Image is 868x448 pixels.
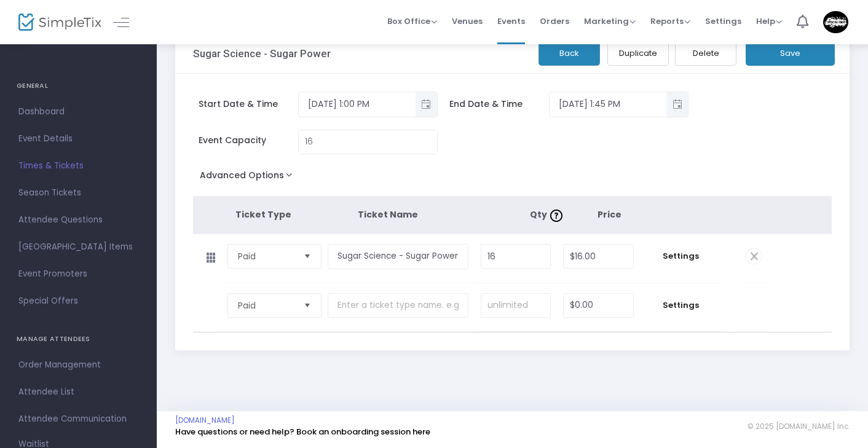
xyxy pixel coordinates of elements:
span: Ticket Name [358,208,418,221]
a: Have questions or need help? Book an onboarding session here [175,426,430,438]
span: Season Tickets [18,185,138,201]
span: Paid [238,250,294,262]
button: Back [539,41,600,66]
input: Price [564,294,633,317]
span: Marketing [584,15,636,27]
a: [DOMAIN_NAME] [175,415,235,425]
span: Paid [238,299,294,312]
button: Select [299,294,316,317]
input: Enter a ticket type name. e.g. General Admission [328,244,468,269]
span: Attendee Questions [18,212,138,228]
span: Orders [540,6,569,37]
span: Attendee Communication [18,411,138,427]
span: Box Office [387,15,437,27]
h4: GENERAL [17,74,140,98]
span: Event Capacity [199,134,298,147]
span: End Date & Time [449,98,549,111]
span: Price [598,208,621,221]
span: Qty [530,208,566,221]
button: Select [299,245,316,268]
span: Event Details [18,131,138,147]
span: Times & Tickets [18,158,138,174]
button: Toggle popup [666,92,688,117]
button: Delete [675,41,736,66]
span: Venues [452,6,483,37]
span: Settings [705,6,741,37]
input: Select date & time [299,94,416,114]
input: unlimited [481,294,551,317]
span: Events [497,6,525,37]
button: Advanced Options [193,167,304,189]
span: Special Offers [18,293,138,309]
span: Dashboard [18,104,138,120]
button: Duplicate [607,41,669,66]
input: Price [564,245,633,268]
span: [GEOGRAPHIC_DATA] Items [18,239,138,255]
button: Toggle popup [416,92,437,117]
span: Ticket Type [235,208,291,221]
span: Start Date & Time [199,98,298,111]
input: Enter a ticket type name. e.g. General Admission [328,293,468,318]
h4: MANAGE ATTENDEES [17,327,140,352]
input: Select date & time [550,94,666,114]
span: Attendee List [18,384,138,400]
h3: Sugar Science - Sugar Power [193,47,331,60]
span: © 2025 [DOMAIN_NAME] Inc. [748,422,850,431]
span: Help [756,15,782,27]
span: Settings [646,250,715,262]
span: Event Promoters [18,266,138,282]
button: Save [746,41,835,66]
span: Reports [650,15,690,27]
span: Order Management [18,357,138,373]
img: question-mark [550,210,562,222]
span: Settings [646,299,715,312]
